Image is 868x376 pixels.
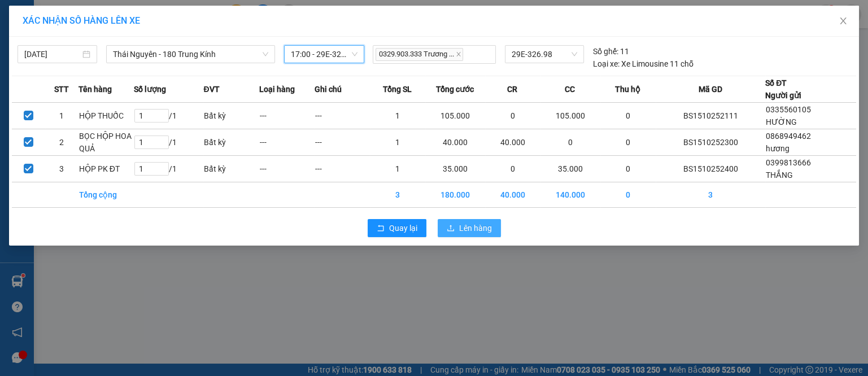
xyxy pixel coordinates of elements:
[540,182,600,208] td: 140.000
[259,103,314,129] td: ---
[203,83,219,95] span: ĐVT
[540,103,600,129] td: 105.000
[45,103,78,129] td: 1
[459,222,492,234] span: Lên hàng
[766,105,811,114] span: 0335560105
[78,103,134,129] td: HỘP THUỐC
[106,28,472,42] li: 271 - [PERSON_NAME] - [GEOGRAPHIC_DATA] - [GEOGRAPHIC_DATA]
[377,224,385,233] span: rollback
[262,51,269,58] span: down
[656,129,765,156] td: BS1510252300
[315,83,342,95] span: Ghi chú
[113,46,268,63] span: Thái Nguyên - 180 Trung Kính
[600,103,656,129] td: 0
[78,129,134,156] td: BỌC HỘP HOA QUẢ
[438,219,501,237] button: uploadLên hàng
[78,182,134,208] td: Tổng cộng
[370,182,425,208] td: 3
[766,170,793,180] span: THẮNG
[436,83,474,95] span: Tổng cước
[425,103,485,129] td: 105.000
[134,83,166,95] span: Số lượng
[593,45,629,58] div: 11
[615,83,640,95] span: Thu hộ
[456,51,461,57] span: close
[600,129,656,156] td: 0
[24,48,80,60] input: 15/10/2025
[370,103,425,129] td: 1
[447,224,455,233] span: upload
[766,132,811,141] span: 0868949462
[425,182,485,208] td: 180.000
[78,156,134,182] td: HỘP PK ĐT
[485,182,540,208] td: 40.000
[425,129,485,156] td: 40.000
[485,129,540,156] td: 40.000
[54,83,69,95] span: STT
[45,129,78,156] td: 2
[134,103,204,129] td: / 1
[259,83,294,95] span: Loại hàng
[14,14,99,71] img: logo.jpg
[565,83,575,95] span: CC
[45,156,78,182] td: 3
[600,182,656,208] td: 0
[259,129,314,156] td: ---
[23,15,140,26] span: XÁC NHẬN SỐ HÀNG LÊN XE
[259,156,314,182] td: ---
[425,156,485,182] td: 35.000
[827,6,859,37] button: Close
[765,77,801,102] div: Số ĐT Người gửi
[839,16,848,25] span: close
[600,156,656,182] td: 0
[593,58,620,70] span: Loại xe:
[315,103,370,129] td: ---
[134,156,204,182] td: / 1
[766,158,811,167] span: 0399813666
[134,129,204,156] td: / 1
[291,46,357,63] span: 17:00 - 29E-326.98
[485,156,540,182] td: 0
[14,77,168,115] b: GỬI : VP [GEOGRAPHIC_DATA]
[593,58,693,70] div: Xe Limousine 11 chỗ
[593,45,618,58] span: Số ghế:
[370,129,425,156] td: 1
[540,156,600,182] td: 35.000
[78,83,112,95] span: Tên hàng
[507,83,517,95] span: CR
[203,156,259,182] td: Bất kỳ
[389,222,417,234] span: Quay lại
[203,129,259,156] td: Bất kỳ
[315,156,370,182] td: ---
[315,129,370,156] td: ---
[766,117,797,126] span: HƯỜNG
[766,144,790,153] span: hương
[698,83,722,95] span: Mã GD
[512,46,577,63] span: 29E-326.98
[376,48,463,61] span: 0329.903.333 Trương ...
[203,103,259,129] td: Bất kỳ
[540,129,600,156] td: 0
[656,156,765,182] td: BS1510252400
[368,219,426,237] button: rollbackQuay lại
[370,156,425,182] td: 1
[383,83,412,95] span: Tổng SL
[485,103,540,129] td: 0
[656,103,765,129] td: BS1510252111
[656,182,765,208] td: 3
